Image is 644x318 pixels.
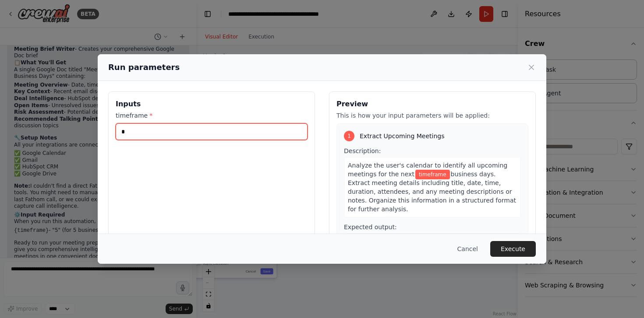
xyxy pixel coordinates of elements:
button: Execute [490,241,536,257]
span: business days. Extract meeting details including title, date, time, duration, attendees, and any ... [348,171,516,213]
h3: Preview [336,99,528,109]
label: timeframe [116,111,308,120]
span: Variable: timeframe [415,170,450,179]
span: Extract Upcoming Meetings [360,132,444,140]
h3: Inputs [116,99,308,109]
span: Description: [344,147,381,154]
button: Cancel [450,241,485,257]
h2: Run parameters [108,61,180,73]
span: Analyze the user's calendar to identify all upcoming meetings for the next [348,162,507,178]
span: Expected output: [344,224,397,231]
p: This is how your input parameters will be applied: [336,111,528,120]
div: 1 [344,131,354,141]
